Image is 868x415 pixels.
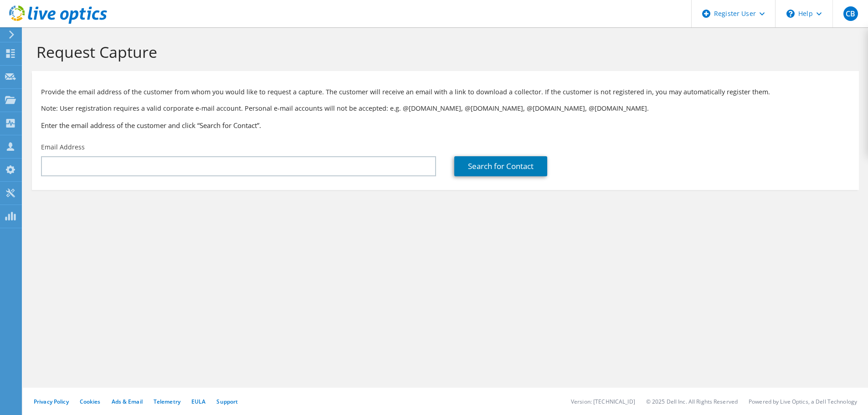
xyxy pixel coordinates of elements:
[34,398,69,405] a: Privacy Policy
[749,398,857,405] li: Powered by Live Optics, a Dell Technology
[41,87,850,97] p: Provide the email address of the customer from whom you would like to request a capture. The cust...
[191,398,205,405] a: EULA
[216,398,238,405] a: Support
[571,398,635,405] li: Version: [TECHNICAL_ID]
[36,42,850,61] h1: Request Capture
[843,6,858,21] span: CB
[80,398,101,405] a: Cookies
[41,103,850,113] p: Note: User registration requires a valid corporate e-mail account. Personal e-mail accounts will ...
[454,156,547,176] a: Search for Contact
[646,398,738,405] li: © 2025 Dell Inc. All Rights Reserved
[154,398,180,405] a: Telemetry
[41,120,850,130] h3: Enter the email address of the customer and click “Search for Contact”.
[112,398,143,405] a: Ads & Email
[786,10,795,18] svg: \n
[41,143,85,152] label: Email Address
